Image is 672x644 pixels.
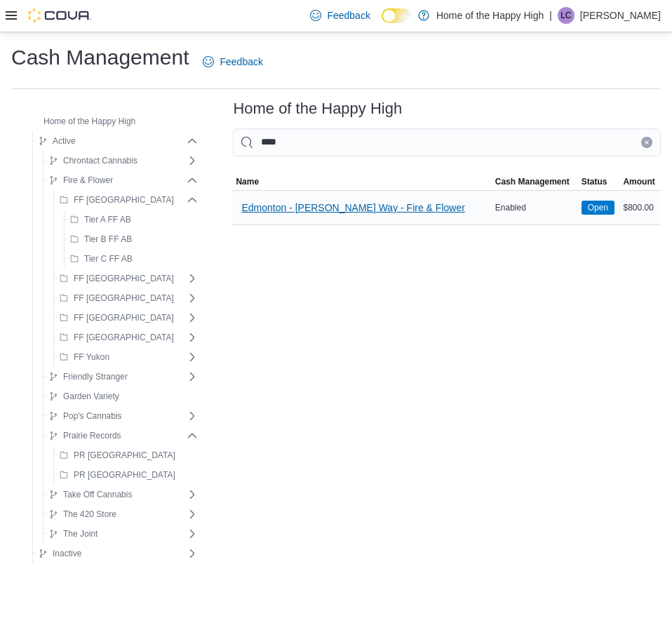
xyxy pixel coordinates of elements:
[620,199,661,216] div: $800.00
[24,113,141,130] button: Home of the Happy High
[54,447,181,464] button: PR [GEOGRAPHIC_DATA]
[84,253,133,264] span: Tier C FF AB
[54,349,115,365] button: FF Yukon
[33,133,81,149] button: Active
[43,116,135,127] span: Home of the Happy High
[43,486,137,503] button: Take Off Cannabis
[74,469,175,481] span: PR [GEOGRAPHIC_DATA]
[220,55,262,69] span: Feedback
[54,290,180,307] button: FF [GEOGRAPHIC_DATA]
[43,506,122,523] button: The 420 Store
[436,7,544,24] p: Home of the Happy High
[304,1,375,29] a: Feedback
[63,391,119,402] span: Garden Variety
[197,48,268,76] a: Feedback
[33,545,87,562] button: Inactive
[236,194,470,222] button: Edmonton - [PERSON_NAME] Way - Fire & Flower
[63,175,113,186] span: Fire & Flower
[560,7,571,24] span: LC
[492,199,579,216] div: Enabled
[43,172,119,189] button: Fire & Flower
[43,368,133,385] button: Friendly Stranger
[63,489,132,500] span: Take Off Cannabis
[582,176,607,187] span: Status
[558,7,574,24] div: Lucas Crilley
[63,155,137,166] span: Chrontact Cannabis
[63,528,98,539] span: The Joint
[641,137,652,148] button: Clear input
[53,135,76,147] span: Active
[28,8,91,22] img: Cova
[233,173,492,190] button: Name
[382,23,382,24] span: Dark Mode
[54,467,181,483] button: PR [GEOGRAPHIC_DATA]
[74,293,174,304] span: FF [GEOGRAPHIC_DATA]
[74,450,175,461] span: PR [GEOGRAPHIC_DATA]
[43,388,125,405] button: Garden Variety
[579,173,621,190] button: Status
[233,128,661,156] input: This is a search bar. As you type, the results lower in the page will automatically filter.
[84,214,131,225] span: Tier A FF AB
[74,194,174,206] span: FF [GEOGRAPHIC_DATA]
[623,176,654,187] span: Amount
[43,427,127,444] button: Prairie Records
[233,100,402,117] h3: Home of the Happy High
[11,43,189,72] h1: Cash Management
[63,430,121,441] span: Prairie Records
[53,548,81,559] span: Inactive
[236,176,259,187] span: Name
[54,309,180,326] button: FF [GEOGRAPHIC_DATA]
[43,525,103,542] button: The Joint
[492,173,579,190] button: Cash Management
[63,371,128,382] span: Friendly Stranger
[74,351,109,363] span: FF Yukon
[65,231,137,248] button: Tier B FF AB
[65,211,137,228] button: Tier A FF AB
[582,201,614,215] span: Open
[549,7,552,24] p: |
[382,8,411,23] input: Dark Mode
[588,201,608,214] span: Open
[54,270,180,287] button: FF [GEOGRAPHIC_DATA]
[327,8,370,22] span: Feedback
[84,234,132,245] span: Tier B FF AB
[63,410,122,422] span: Pop's Cannabis
[43,408,128,424] button: Pop's Cannabis
[74,332,174,343] span: FF [GEOGRAPHIC_DATA]
[241,201,464,215] span: Edmonton - [PERSON_NAME] Way - Fire & Flower
[580,7,661,24] p: [PERSON_NAME]
[54,192,180,208] button: FF [GEOGRAPHIC_DATA]
[65,250,138,267] button: Tier C FF AB
[63,509,116,520] span: The 420 Store
[620,173,661,190] button: Amount
[74,312,174,323] span: FF [GEOGRAPHIC_DATA]
[54,329,180,346] button: FF [GEOGRAPHIC_DATA]
[74,273,174,284] span: FF [GEOGRAPHIC_DATA]
[43,152,143,169] button: Chrontact Cannabis
[495,176,570,187] span: Cash Management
